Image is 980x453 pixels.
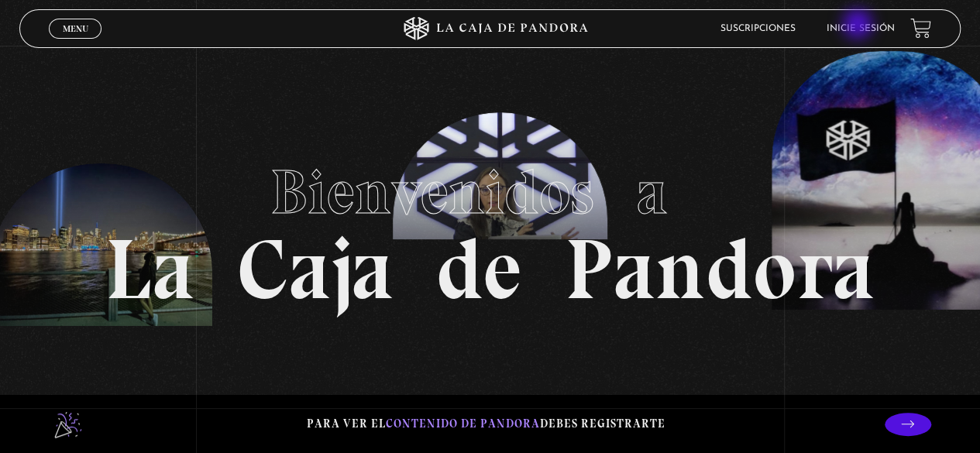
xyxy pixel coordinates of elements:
a: View your shopping cart [910,18,931,39]
span: Bienvenidos a [270,155,710,229]
span: contenido de Pandora [386,417,540,431]
a: Inicie sesión [827,24,895,33]
p: Para ver el debes registrarte [307,414,665,434]
h1: La Caja de Pandora [105,142,875,312]
span: Menu [63,24,88,33]
span: Cerrar [57,36,94,47]
a: Suscripciones [720,24,796,33]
